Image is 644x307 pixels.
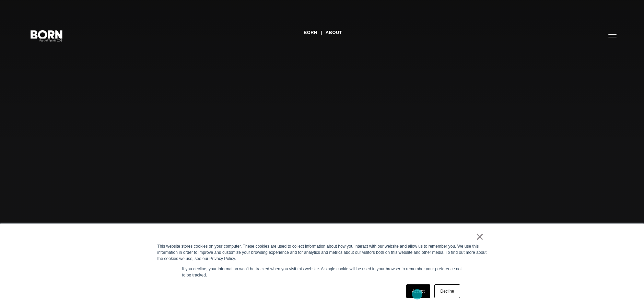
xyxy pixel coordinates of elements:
[157,243,487,262] div: This website stores cookies on your computer. These cookies are used to collect information about...
[406,284,431,298] a: Accept
[604,28,621,43] button: Open
[304,27,317,38] a: BORN
[434,284,460,298] a: Decline
[182,266,462,278] p: If you decline, your information won’t be tracked when you visit this website. A single cookie wi...
[476,234,484,240] a: ×
[326,27,342,38] a: About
